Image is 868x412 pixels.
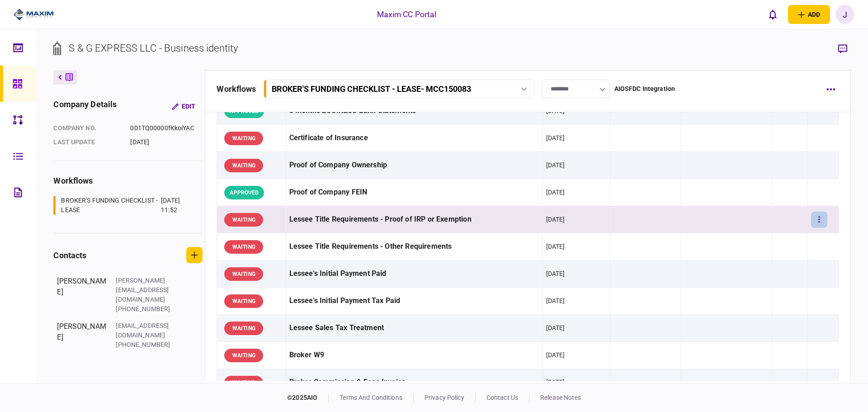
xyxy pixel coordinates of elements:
div: Lessee's Initial Payment Paid [289,264,539,284]
div: APPROVED [224,186,264,199]
img: client company logo [14,8,54,21]
div: [DATE] [546,215,565,224]
div: [PHONE_NUMBER] [116,304,175,314]
div: [PHONE_NUMBER] [116,340,175,350]
a: privacy policy [425,394,464,401]
button: open adding identity options [788,5,830,24]
button: BROKER'S FUNDING CHECKLIST - LEASE- MCC150083 [264,80,535,98]
div: Proof of Company Ownership [289,155,539,175]
div: contacts [53,249,86,261]
div: Broker W9 [289,345,539,365]
div: Certificate of Insurance [289,128,539,148]
div: BROKER'S FUNDING CHECKLIST - LEASE [61,196,159,215]
div: last update [53,137,121,147]
div: [PERSON_NAME] [57,321,107,350]
div: company no. [53,123,121,133]
button: Edit [165,98,203,114]
div: workflows [217,83,256,95]
div: WAITING [224,159,263,172]
div: WAITING [224,376,263,389]
div: [DATE] [546,323,565,332]
div: AIOSFDC Integration [614,84,675,94]
div: [EMAIL_ADDRESS][DOMAIN_NAME] [116,321,175,340]
div: Lessee Title Requirements - Other Requirements [289,237,539,257]
div: [DATE] [546,296,565,305]
div: [DATE] [546,133,565,142]
div: BROKER'S FUNDING CHECKLIST - LEASE - MCC150083 [272,84,471,94]
div: Maxim CC Portal [377,9,437,20]
div: Lessee Title Requirements - Proof of IRP or Exemption [289,209,539,230]
a: terms and conditions [340,394,402,401]
div: WAITING [224,349,263,362]
div: [DATE] [130,137,196,147]
div: © 2025 AIO [287,393,329,403]
div: workflows [53,175,203,187]
button: open notifications list [764,5,783,24]
div: [DATE] 11:52 [161,196,191,215]
div: WAITING [224,322,263,335]
a: contact us [486,394,518,401]
div: Broker Commission & Fees Invoice [289,372,539,393]
button: J [835,5,854,24]
div: [PERSON_NAME] [57,276,107,314]
div: WAITING [224,267,263,281]
div: S & G EXPRESS LLC - Business identity [69,41,238,56]
div: [DATE] [546,378,565,387]
div: [DATE] [546,161,565,170]
div: Lessee Sales Tax Treatment [289,318,539,338]
div: Lessee's Initial Payment Tax Paid [289,291,539,311]
div: 001TQ00000fKkoiYAC [130,123,196,133]
a: BROKER'S FUNDING CHECKLIST - LEASE[DATE] 11:52 [53,196,191,215]
div: WAITING [224,294,263,308]
div: WAITING [224,132,263,145]
div: [PERSON_NAME][EMAIL_ADDRESS][DOMAIN_NAME] [116,276,175,304]
div: Proof of Company FEIN [289,182,539,203]
div: WAITING [224,213,263,227]
div: [DATE] [546,350,565,360]
a: release notes [540,394,581,401]
div: WAITING [224,240,263,254]
div: [DATE] [546,269,565,278]
div: [DATE] [546,188,565,197]
div: company details [53,98,117,114]
div: [DATE] [546,242,565,251]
